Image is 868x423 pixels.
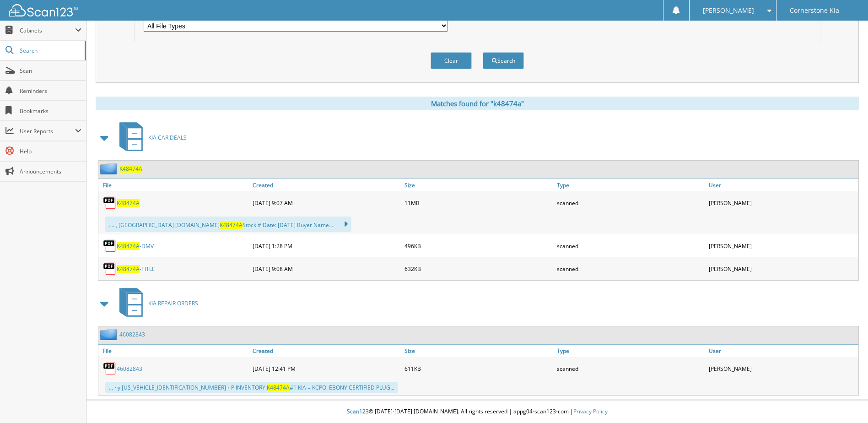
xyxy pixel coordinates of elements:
span: KIA CAR DEALS [148,134,187,141]
a: KIA CAR DEALS [114,119,187,156]
a: Size [402,179,554,191]
div: .... , [GEOGRAPHIC_DATA] [DOMAIN_NAME] Stock # Date: [DATE] Buyer Name... [105,217,351,232]
a: User [706,179,858,191]
div: [DATE] 1:28 PM [250,237,402,255]
img: folder2.png [100,329,119,340]
div: [PERSON_NAME] [706,359,858,378]
iframe: Chat Widget [822,379,868,423]
div: scanned [555,359,706,378]
div: 11MB [402,194,554,212]
span: User Reports [20,127,75,135]
a: User [706,345,858,357]
span: K48474A [220,221,243,229]
a: K48474A-DMV [117,242,154,250]
button: Search [483,52,524,69]
a: K48474A [119,165,142,173]
span: Bookmarks [20,107,81,115]
div: [DATE] 12:41 PM [250,359,402,378]
span: Reminders [20,87,81,95]
span: Cornerstone Kia [790,8,839,13]
span: K48474A [117,242,140,250]
a: Privacy Policy [573,407,608,415]
span: Help [20,147,81,155]
a: Type [555,179,706,191]
div: [PERSON_NAME] [706,260,858,278]
a: K48474A-TITLE [117,265,155,273]
a: 46082843 [119,331,145,338]
div: [DATE] 9:08 AM [250,260,402,278]
span: Announcements [20,168,81,175]
img: scan123-logo-white.svg [9,4,78,16]
div: [PERSON_NAME] [706,194,858,212]
img: PDF.png [103,362,117,375]
button: Clear [431,52,472,69]
img: PDF.png [103,239,117,253]
span: [PERSON_NAME] [703,8,754,13]
span: Scan123 [347,407,369,415]
span: Cabinets [20,27,75,34]
a: Created [250,345,402,357]
span: K48474A [267,384,290,391]
a: Size [402,345,554,357]
div: © [DATE]-[DATE] [DOMAIN_NAME]. All rights reserved | appg04-scan123-com | [86,401,868,423]
img: PDF.png [103,196,117,210]
a: File [98,179,250,191]
div: 611KB [402,359,554,378]
div: [DATE] 9:07 AM [250,194,402,212]
a: File [98,345,250,357]
div: ... ~y [US_VEHICLE_IDENTIFICATION_NUMBER] r P INVENTORY: #1 KIA = KCPO: EBONY CERTIFIED PLUG... [105,382,398,393]
span: Search [20,47,80,54]
span: K48474A [117,265,140,273]
a: Type [555,345,706,357]
div: scanned [555,260,706,278]
div: scanned [555,237,706,255]
img: folder2.png [100,163,119,174]
div: 632KB [402,260,554,278]
div: 496KB [402,237,554,255]
a: KIA REPAIR ORDERS [114,285,198,321]
a: Created [250,179,402,191]
div: scanned [555,194,706,212]
img: PDF.png [103,262,117,276]
span: KIA REPAIR ORDERS [148,299,198,307]
div: Matches found for "k48474a" [96,97,859,110]
a: 46082843 [117,365,142,373]
div: [PERSON_NAME] [706,237,858,255]
span: Scan [20,67,81,75]
a: K48474A [117,199,140,207]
